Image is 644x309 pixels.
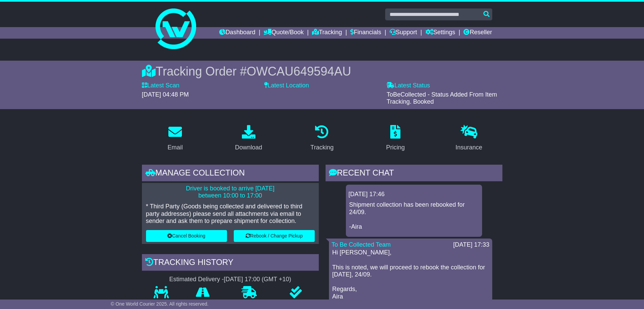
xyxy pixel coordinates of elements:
div: Tracking Order # [142,64,502,79]
a: Reseller [463,27,492,39]
button: Cancel Booking [146,230,227,242]
span: © One World Courier 2025. All rights reserved. [111,301,209,307]
a: Settings [425,27,455,39]
label: Latest Scan [142,82,180,89]
a: Pricing [382,123,409,154]
label: Latest Location [264,82,309,89]
div: RECENT CHAT [326,165,502,183]
div: Download [235,143,262,152]
div: Tracking [310,143,333,152]
div: Insurance [456,143,482,152]
p: Shipment collection has been rebooked for 24/09. -Aira [349,201,479,230]
button: Rebook / Change Pickup [234,230,315,242]
a: Tracking [306,123,338,154]
div: [DATE] 17:33 [453,241,490,249]
div: Estimated Delivery - [142,276,319,283]
label: Latest Status [387,82,430,89]
a: Financials [350,27,381,39]
a: Support [390,27,417,39]
div: Pricing [386,143,405,152]
div: [DATE] 17:46 [349,191,479,198]
div: [DATE] 17:00 (GMT +10) [224,276,291,283]
div: Tracking history [142,254,319,272]
a: Dashboard [219,27,255,39]
a: Download [231,123,267,154]
a: Tracking [312,27,342,39]
p: Driver is booked to arrive [DATE] between 10:00 to 17:00 [146,185,315,200]
a: Email [163,123,187,154]
span: [DATE] 04:48 PM [142,91,189,98]
span: OWCAU649594AU [247,64,351,78]
a: To Be Collected Team [332,241,391,248]
a: Insurance [451,123,487,154]
div: Manage collection [142,165,319,183]
span: ToBeCollected - Status Added From Item Tracking. Booked [387,91,497,105]
a: Quote/Book [264,27,304,39]
p: * Third Party (Goods being collected and delivered to third party addresses) please send all atta... [146,203,315,225]
p: Hi [PERSON_NAME], This is noted, we will proceed to rebook the collection for [DATE], 24/09. Rega... [332,249,489,300]
div: Email [167,143,183,152]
